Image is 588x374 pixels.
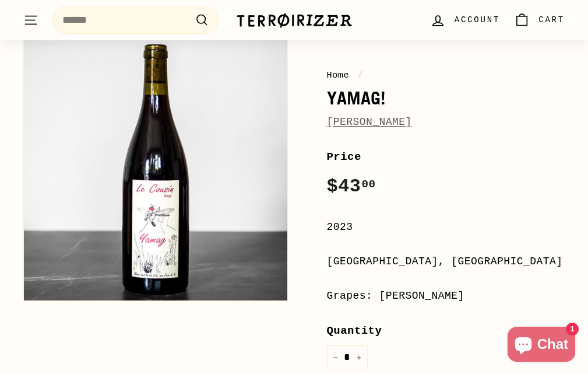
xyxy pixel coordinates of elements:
[24,37,287,300] img: Yamag!
[327,345,344,369] button: Reduce item quantity by one
[327,253,565,270] div: [GEOGRAPHIC_DATA], [GEOGRAPHIC_DATA]
[327,70,350,81] a: Home
[327,345,368,369] input: quantity
[327,322,565,340] label: Quantity
[327,116,412,128] a: [PERSON_NAME]
[423,3,507,37] a: Account
[327,219,565,236] div: 2023
[327,176,376,197] span: $43
[538,13,565,26] span: Cart
[327,288,565,305] div: Grapes: [PERSON_NAME]
[327,148,565,166] label: Price
[507,3,572,37] a: Cart
[361,178,375,191] sup: 00
[327,68,565,82] nav: breadcrumbs
[455,13,500,26] span: Account
[355,70,367,81] span: /
[327,88,565,108] h1: Yamag!
[350,345,368,369] button: Increase item quantity by one
[504,327,579,365] inbox-online-store-chat: Shopify online store chat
